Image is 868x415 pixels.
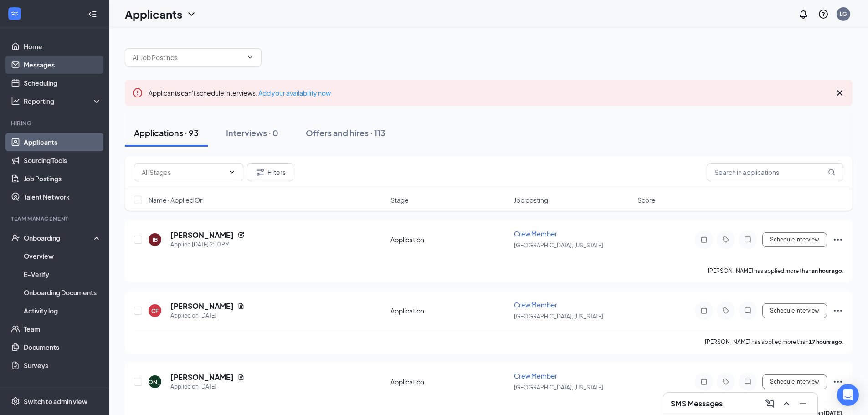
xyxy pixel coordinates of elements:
svg: UserCheck [11,233,20,242]
svg: Filter [255,167,266,178]
a: Overview [24,247,102,265]
div: CF [151,307,159,315]
svg: ChatInactive [742,307,753,314]
div: Team Management [11,215,100,223]
input: All Stages [142,167,225,177]
span: Name · Applied On [149,195,204,205]
span: [GEOGRAPHIC_DATA], [US_STATE] [514,384,603,391]
div: Applied on [DATE] [170,382,245,391]
svg: Collapse [88,10,97,19]
svg: ChatInactive [742,236,753,243]
svg: Ellipses [832,376,843,387]
svg: Error [132,87,143,98]
div: Interviews · 0 [226,127,278,138]
span: Crew Member [514,301,557,309]
svg: WorkstreamLogo [10,9,19,18]
div: Open Intercom Messenger [837,384,859,406]
a: Team [24,320,102,338]
a: Scheduling [24,74,102,92]
a: Add your availability now [258,89,331,97]
div: Onboarding [24,233,94,242]
svg: ChevronUp [781,398,792,409]
div: Applied [DATE] 2:10 PM [170,240,245,249]
a: Activity log [24,302,102,320]
svg: Reapply [237,231,245,239]
span: Applicants can't schedule interviews. [149,89,331,97]
svg: Ellipses [832,234,843,245]
div: LG [840,10,847,18]
button: ComposeMessage [763,396,777,411]
div: Application [390,235,508,244]
a: Home [24,37,102,56]
div: Applied on [DATE] [170,311,245,320]
svg: Note [699,236,709,243]
span: Score [637,195,656,205]
span: Stage [390,195,409,205]
span: Crew Member [514,372,557,380]
a: Applicants [24,133,102,151]
h5: [PERSON_NAME] [170,230,234,240]
svg: ComposeMessage [765,398,776,409]
button: ChevronUp [779,396,794,411]
div: Switch to admin view [24,397,87,406]
svg: ChevronDown [247,54,254,61]
a: Documents [24,338,102,356]
span: Job posting [514,195,548,205]
span: Crew Member [514,230,557,238]
input: All Job Postings [133,52,243,62]
span: [GEOGRAPHIC_DATA], [US_STATE] [514,242,603,249]
svg: MagnifyingGlass [828,169,835,176]
p: [PERSON_NAME] has applied more than . [705,338,843,346]
svg: Notifications [798,9,809,20]
div: Reporting [24,97,102,106]
h5: [PERSON_NAME] [170,301,234,311]
div: Application [390,306,508,315]
div: Hiring [11,119,100,127]
button: Filter Filters [247,163,293,181]
div: IB [153,236,158,244]
svg: Note [699,307,709,314]
svg: QuestionInfo [818,9,829,20]
svg: Minimize [797,398,808,409]
svg: Settings [11,397,20,406]
svg: Ellipses [832,305,843,316]
svg: Tag [720,378,731,385]
a: Messages [24,56,102,74]
input: Search in applications [707,163,843,181]
svg: ChatInactive [742,378,753,385]
svg: Document [237,302,245,310]
svg: Document [237,374,245,381]
button: Schedule Interview [762,232,827,247]
div: [PERSON_NAME] [132,378,179,386]
button: Schedule Interview [762,374,827,389]
button: Schedule Interview [762,303,827,318]
h5: [PERSON_NAME] [170,372,234,382]
span: [GEOGRAPHIC_DATA], [US_STATE] [514,313,603,320]
b: 17 hours ago [809,338,842,345]
svg: ChevronDown [228,169,236,176]
div: Offers and hires · 113 [306,127,385,138]
a: Surveys [24,356,102,374]
div: Applications · 93 [134,127,199,138]
a: Job Postings [24,169,102,188]
b: an hour ago [812,267,842,274]
a: Talent Network [24,188,102,206]
svg: Cross [834,87,845,98]
svg: ChevronDown [186,9,197,20]
a: Sourcing Tools [24,151,102,169]
svg: Tag [720,307,731,314]
p: [PERSON_NAME] has applied more than . [708,267,843,275]
svg: Analysis [11,97,20,106]
h3: SMS Messages [671,399,723,409]
svg: Note [699,378,709,385]
button: Minimize [796,396,810,411]
h1: Applicants [125,6,182,22]
a: Onboarding Documents [24,283,102,302]
a: E-Verify [24,265,102,283]
svg: Tag [720,236,731,243]
div: Application [390,377,508,386]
